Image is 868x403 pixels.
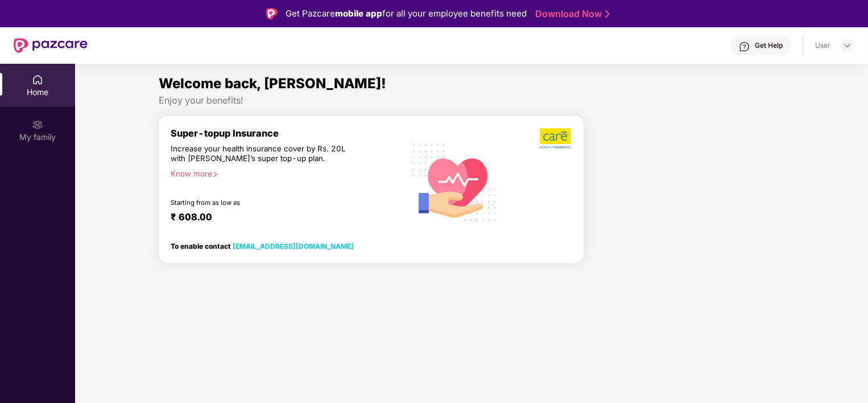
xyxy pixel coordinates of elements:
div: Increase your health insurance cover by Rs. 20L with [PERSON_NAME]’s super top-up plan. [171,144,356,164]
img: svg+xml;base64,PHN2ZyBpZD0iSG9tZSIgeG1sbnM9Imh0dHA6Ly93d3cudzMub3JnLzIwMDAvc3ZnIiB3aWR0aD0iMjAiIG... [32,74,43,85]
div: User [815,41,830,50]
img: svg+xml;base64,PHN2ZyBpZD0iRHJvcGRvd24tMzJ4MzIiIHhtbG5zPSJodHRwOi8vd3d3LnczLm9yZy8yMDAwL3N2ZyIgd2... [843,41,852,50]
img: Logo [266,8,278,19]
div: Enjoy your benefits! [159,94,784,106]
div: Starting from as low as [171,199,357,207]
img: New Pazcare Logo [14,38,88,53]
div: Get Pazcare for all your employee benefits need [286,7,527,20]
div: Super-topup Insurance [171,128,405,139]
img: svg+xml;base64,PHN2ZyBpZD0iSGVscC0zMngzMiIgeG1sbnM9Imh0dHA6Ly93d3cudzMub3JnLzIwMDAvc3ZnIiB3aWR0aD... [739,41,750,52]
div: To enable contact [171,242,354,250]
div: ₹ 608.00 [171,211,394,225]
img: b5dec4f62d2307b9de63beb79f102df3.png [540,128,572,149]
div: Know more [171,169,398,177]
a: [EMAIL_ADDRESS][DOMAIN_NAME] [233,242,354,250]
strong: mobile app [335,8,382,19]
div: Get Help [755,41,783,50]
img: svg+xml;base64,PHN2ZyB4bWxucz0iaHR0cDovL3d3dy53My5vcmcvMjAwMC9zdmciIHhtbG5zOnhsaW5rPSJodHRwOi8vd3... [405,131,505,233]
a: Download Now [535,8,606,20]
span: right [212,171,218,178]
span: Welcome back, [PERSON_NAME]! [159,75,386,92]
img: Stroke [605,8,610,20]
img: svg+xml;base64,PHN2ZyB3aWR0aD0iMjAiIGhlaWdodD0iMjAiIHZpZXdCb3g9IjAgMCAyMCAyMCIgZmlsbD0ibm9uZSIgeG... [32,119,43,130]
